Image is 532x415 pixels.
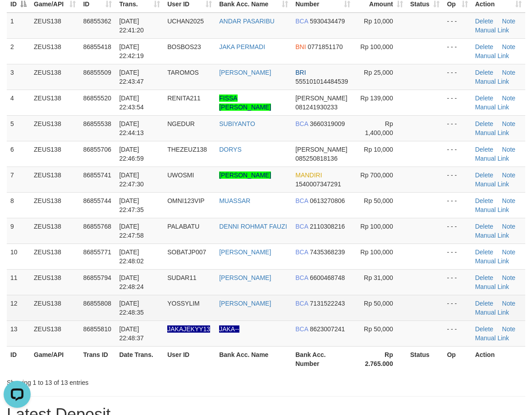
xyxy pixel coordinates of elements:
span: SOBATJP007 [167,248,206,256]
td: - - - [443,141,471,167]
a: Manual Link [475,257,509,265]
a: Note [502,120,516,127]
span: Nama rekening ada tanda titik/strip, harap diedit [167,325,210,333]
td: ZEUS138 [30,13,79,39]
span: [PERSON_NAME] [295,146,347,153]
a: Manual Link [475,78,509,85]
td: ZEUS138 [30,90,79,115]
span: Copy 5930434479 to clipboard [310,18,345,25]
th: User ID [164,346,216,372]
span: PALABATU [167,223,199,230]
a: Delete [475,18,493,25]
td: - - - [443,38,471,64]
span: 86855744 [83,197,111,204]
span: Copy 555101014484539 to clipboard [295,78,348,85]
span: Copy 6600468748 to clipboard [310,274,345,281]
a: JAKA PERMADI [219,43,265,50]
td: ZEUS138 [30,218,79,244]
td: ZEUS138 [30,269,79,295]
span: THEZEUZ138 [167,146,207,153]
div: Showing 1 to 13 of 13 entries [7,374,215,387]
th: Trans ID [79,346,115,372]
span: [DATE] 22:48:24 [119,274,144,290]
a: Delete [475,69,493,76]
a: Delete [475,248,493,256]
td: - - - [443,64,471,90]
td: - - - [443,167,471,192]
button: Open LiveChat chat widget [4,4,31,31]
td: ZEUS138 [30,167,79,192]
a: Manual Link [475,180,509,188]
span: [DATE] 22:41:20 [119,18,144,34]
span: Rp 25,000 [364,69,393,76]
td: ZEUS138 [30,115,79,141]
span: Rp 50,000 [364,325,393,333]
a: Note [502,300,516,307]
a: MUASSAR [219,197,250,204]
a: DENNI ROHMAT FAUZI [219,223,287,230]
span: Copy 8623007241 to clipboard [310,325,345,333]
a: SUBIYANTO [219,120,255,127]
span: Rp 50,000 [364,197,393,204]
a: Delete [475,171,493,179]
span: Copy 7131522243 to clipboard [310,300,345,307]
a: Delete [475,120,493,127]
td: - - - [443,269,471,295]
a: Note [502,146,516,153]
td: ZEUS138 [30,244,79,269]
td: 12 [7,295,30,320]
a: [PERSON_NAME] [219,274,271,281]
td: 5 [7,115,30,141]
a: Delete [475,197,493,204]
span: TAROMOS [167,69,199,76]
td: 7 [7,167,30,192]
th: Op [443,346,471,372]
span: [DATE] 22:43:47 [119,69,144,85]
a: [PERSON_NAME] [219,69,271,76]
a: Note [502,69,516,76]
td: 8 [7,192,30,218]
span: Rp 139,000 [360,95,393,102]
span: Rp 1,400,000 [365,120,393,136]
span: 86855520 [83,95,111,102]
td: ZEUS138 [30,192,79,218]
a: DORYS [219,146,242,153]
a: Manual Link [475,155,509,162]
span: Copy 0771851170 to clipboard [307,43,343,50]
th: ID [7,346,30,372]
a: Manual Link [475,129,509,136]
span: [DATE] 22:47:58 [119,223,144,239]
span: Rp 10,000 [364,146,393,153]
td: - - - [443,295,471,320]
a: Delete [475,300,493,307]
a: [PERSON_NAME] [219,300,271,307]
td: - - - [443,320,471,346]
span: Copy 7435368239 to clipboard [310,248,345,256]
span: [DATE] 22:47:30 [119,171,144,188]
span: Copy 1540007347291 to clipboard [295,180,341,188]
span: 86855810 [83,325,111,333]
span: 86855808 [83,300,111,307]
a: [PERSON_NAME] [219,171,271,179]
span: 86855509 [83,69,111,76]
span: 86855538 [83,120,111,127]
span: Rp 100,000 [360,248,393,256]
a: Delete [475,325,493,333]
a: Note [502,223,516,230]
a: Delete [475,223,493,230]
span: BCA [295,223,308,230]
a: Manual Link [475,232,509,239]
span: [DATE] 22:48:02 [119,248,144,265]
span: [DATE] 22:47:35 [119,197,144,213]
span: Copy 0613270806 to clipboard [310,197,345,204]
span: BCA [295,18,308,25]
span: 86855794 [83,274,111,281]
td: 4 [7,90,30,115]
th: Action [472,346,525,372]
td: ZEUS138 [30,38,79,64]
span: MANDIRI [295,171,322,179]
th: Rp 2.765.000 [354,346,407,372]
a: Manual Link [475,309,509,316]
td: ZEUS138 [30,320,79,346]
span: Copy 081241930233 to clipboard [295,104,337,111]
